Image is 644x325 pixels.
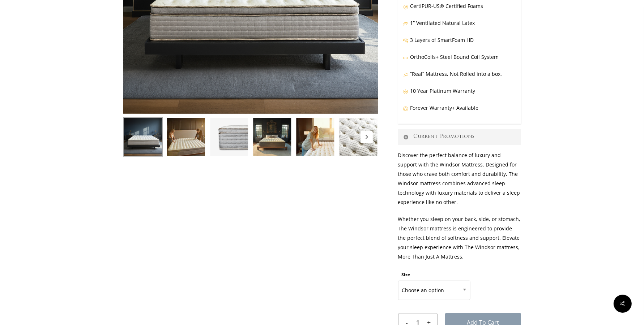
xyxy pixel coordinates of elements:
[403,52,516,69] p: OrthoCoils+ Steel Bound Coil System
[403,86,516,103] p: 10 Year Platinum Warranty
[403,69,516,86] p: “Real” Mattress, Not Rolled into a box.
[123,117,163,157] img: Windsor In Studio
[361,131,373,143] button: Next
[398,151,521,214] p: Discover the perfect balance of luxury and support with the Windsor Mattress. Designed for those ...
[403,1,516,18] p: CertiPUR-US® Certified Foams
[403,18,516,35] p: 1” Ventilated Natural Latex
[398,283,470,298] span: Choose an option
[252,117,292,157] img: Windsor In NH Manor
[209,117,249,157] img: Windsor-Side-Profile-HD-Closeup
[398,214,521,269] p: Whether you sleep on your back, side, or stomach, The Windsor mattress is engineered to provide t...
[166,117,206,157] img: Windsor-Condo-Shoot-Joane-and-eric feel the plush pillow top.
[398,281,470,300] span: Choose an option
[402,272,410,278] label: Size
[398,129,521,145] a: Current Promotions
[403,35,516,52] p: 3 Layers of SmartFoam HD
[403,103,516,120] p: Forever Warranty+ Available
